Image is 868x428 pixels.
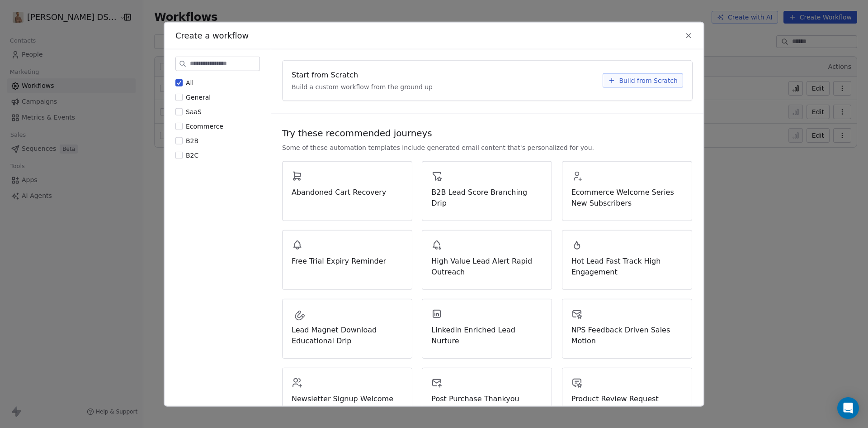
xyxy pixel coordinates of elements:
span: Linkedin Enriched Lead Nurture [431,324,542,346]
span: SaaS [186,108,202,115]
span: Create a workflow [175,29,249,41]
span: All [186,79,193,86]
button: All [175,78,183,87]
button: Ecommerce [175,121,183,130]
div: Open Intercom Messenger [837,397,859,419]
span: Some of these automation templates include generated email content that's personalized for you. [282,143,594,152]
button: B2C [175,150,183,159]
span: Product Review Request Automation [571,393,683,415]
span: B2C [186,151,198,159]
span: Free Trial Expiry Reminder [292,255,403,266]
span: Newsletter Signup Welcome Series [292,393,403,415]
span: B2B Lead Score Branching Drip [431,187,542,208]
span: Abandoned Cart Recovery [292,187,403,197]
span: Build from Scratch [619,76,678,85]
span: Lead Magnet Download Educational Drip [292,324,403,346]
span: Build a custom workflow from the ground up [292,82,433,91]
button: B2B [175,136,183,145]
span: Hot Lead Fast Track High Engagement [571,255,683,277]
button: SaaS [175,107,183,116]
span: General [186,93,211,101]
span: High Value Lead Alert Rapid Outreach [431,255,542,277]
span: NPS Feedback Driven Sales Motion [571,324,683,346]
span: Ecommerce [186,122,223,130]
span: Try these recommended journeys [282,126,432,139]
span: Ecommerce Welcome Series New Subscribers [571,187,683,208]
button: Build from Scratch [603,73,683,87]
button: General [175,92,183,101]
span: Start from Scratch [292,69,358,80]
span: B2B [186,137,198,144]
span: Post Purchase Thankyou Upsell [431,393,542,415]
